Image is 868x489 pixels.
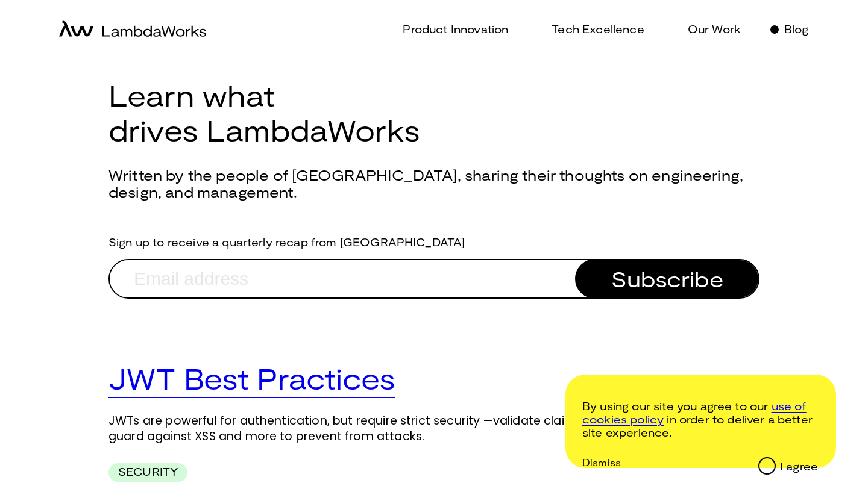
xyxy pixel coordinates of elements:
[108,413,759,444] p: JWTs are powerful for authentication, but require strict security —validate claims, store securel...
[582,456,621,468] p: Dismiss
[59,20,206,39] a: home-icon
[110,260,575,297] input: Email address
[770,11,809,47] a: Blog
[552,22,644,36] p: Tech Excellence
[108,167,759,200] h2: Written by the people of [GEOGRAPHIC_DATA], sharing their thoughts on engineering, design, and ma...
[108,78,759,148] h1: Learn what drives LambdaWorks
[688,22,741,36] p: Our Work
[537,11,644,47] a: Tech Excellence
[388,11,508,47] a: Product Innovation
[582,399,807,426] a: /cookie-and-privacy-policy
[784,22,809,36] p: Blog
[582,400,818,439] p: By using our site you agree to our in order to deliver a better site experience.
[108,236,759,249] label: Sign up to receive a quarterly recap from [GEOGRAPHIC_DATA]
[108,463,187,482] div: Security
[403,22,508,36] p: Product Innovation
[611,268,724,290] span: Subscribe
[575,259,759,299] button: Subscribe
[780,460,818,473] div: I agree
[108,361,395,396] a: JWT Best Practices
[673,11,741,47] a: Our Work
